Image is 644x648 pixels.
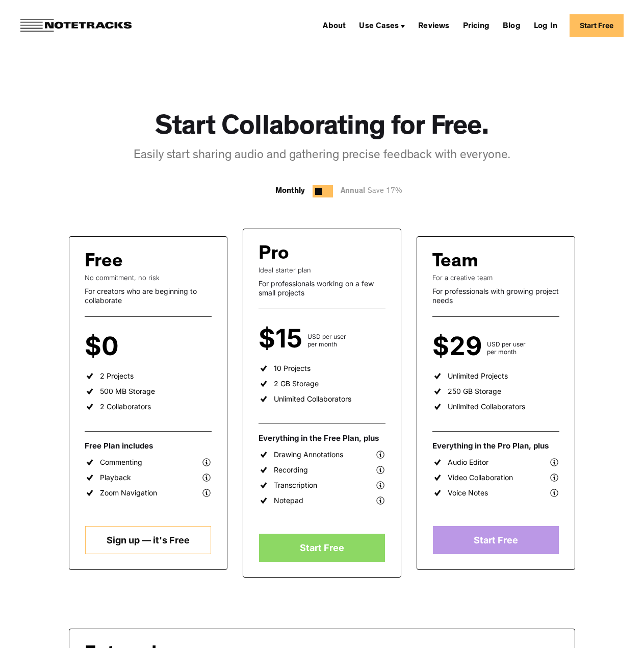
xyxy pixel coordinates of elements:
[85,287,212,305] div: For creators who are beginning to collaborate
[448,488,488,497] div: Voice Notes
[155,112,489,145] h1: Start Collaborating for Free.
[100,387,155,396] div: 500 MB Storage
[259,534,385,562] a: Start Free
[487,340,526,356] div: USD per user per month
[100,458,142,467] div: Commenting
[414,17,453,34] a: Reviews
[274,496,303,505] div: Notepad
[124,340,153,356] div: per user per month
[274,379,319,388] div: 2 GB Storage
[432,337,487,356] div: $29
[448,371,508,381] div: Unlimited Projects
[100,371,134,381] div: 2 Projects
[259,244,289,266] div: Pro
[432,287,559,305] div: For professionals with growing project needs
[100,473,131,482] div: Playback
[259,266,385,274] div: Ideal starter plan
[570,14,624,37] a: Start Free
[365,188,402,195] span: Save 17%
[100,402,151,411] div: 2 Collaborators
[341,185,407,198] div: Annual
[432,252,478,273] div: Team
[274,465,308,475] div: Recording
[359,22,399,31] div: Use Cases
[432,273,559,282] div: For a creative team
[85,441,212,451] div: Free Plan includes
[85,252,123,273] div: Free
[259,433,385,443] div: Everything in the Free Plan, plus
[134,147,510,165] div: Easily start sharing audio and gathering precise feedback with everyone.
[274,364,311,373] div: 10 Projects
[85,273,212,282] div: No commitment, no risk
[499,17,525,34] a: Blog
[432,441,559,451] div: Everything in the Pro Plan, plus
[307,333,346,348] div: USD per user per month
[274,450,343,459] div: Drawing Annotations
[448,473,513,482] div: Video Collaboration
[274,394,351,404] div: Unlimited Collaborators
[259,330,307,348] div: $15
[259,279,385,297] div: For professionals working on a few small projects
[433,526,559,554] a: Start Free
[85,337,124,356] div: $0
[274,481,317,490] div: Transcription
[355,17,409,34] div: Use Cases
[448,458,488,467] div: Audio Editor
[448,402,525,411] div: Unlimited Collaborators
[319,17,350,34] a: About
[459,17,494,34] a: Pricing
[530,17,561,34] a: Log In
[448,387,501,396] div: 250 GB Storage
[85,526,211,554] a: Sign up — it's Free
[100,488,157,497] div: Zoom Navigation
[275,185,305,197] div: Monthly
